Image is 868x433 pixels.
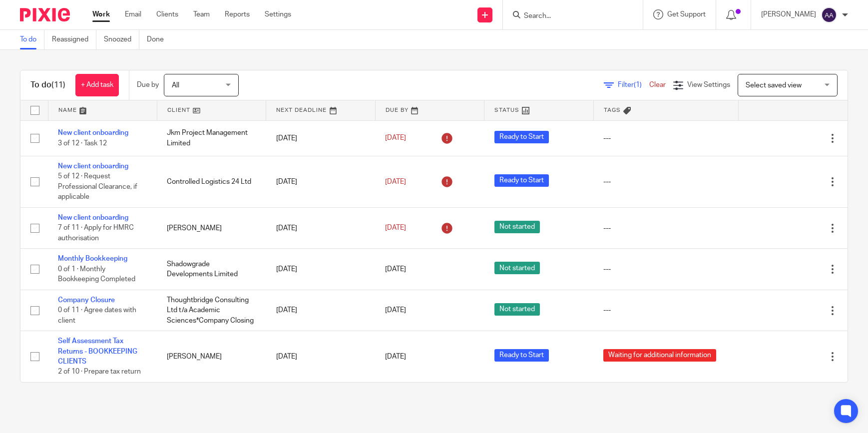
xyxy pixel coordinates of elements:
td: [DATE] [266,331,375,383]
a: Work [92,9,110,19]
a: Email [125,9,141,19]
td: [PERSON_NAME] [157,331,266,383]
a: New client onboarding [58,214,128,221]
span: Not started [494,303,540,316]
img: svg%3E [821,7,837,23]
a: Reassigned [52,30,96,49]
span: Ready to Start [494,174,549,187]
a: + Add task [75,74,119,96]
span: 0 of 11 · Agree dates with client [58,307,136,324]
img: Pixie [20,8,70,21]
span: 3 of 12 · Task 12 [58,140,107,147]
div: --- [603,133,728,143]
a: New client onboarding [58,163,128,170]
div: --- [603,264,728,274]
h1: To do [30,80,65,90]
a: Settings [265,9,291,19]
td: [PERSON_NAME] [157,207,266,248]
span: [DATE] [385,307,406,314]
span: 5 of 12 · Request Professional Clearance, if applicable [58,173,137,201]
span: [DATE] [385,266,406,273]
div: --- [603,177,728,187]
div: --- [603,305,728,315]
span: Ready to Start [494,131,549,143]
input: Search [523,12,613,21]
div: --- [603,223,728,233]
p: [PERSON_NAME] [761,9,816,19]
td: [DATE] [266,290,375,331]
td: Thoughtbridge Consulting Ltd t/a Academic Sciences*Company Closing [157,290,266,331]
span: [DATE] [385,178,406,185]
a: Clear [649,81,666,88]
td: [DATE] [266,120,375,156]
span: View Settings [687,81,730,88]
td: Shadowgrade Developments Limited [157,249,266,290]
td: [DATE] [266,207,375,248]
span: Ready to Start [494,349,549,362]
td: Controlled Logistics 24 Ltd [157,156,266,207]
span: [DATE] [385,225,406,232]
span: Filter [618,81,649,88]
span: Not started [494,221,540,233]
span: [DATE] [385,135,406,142]
a: Team [193,9,210,19]
span: 2 of 10 · Prepare tax return [58,369,141,376]
span: Get Support [667,11,706,18]
span: [DATE] [385,353,406,360]
td: Jkm Project Management Limited [157,120,266,156]
a: Clients [156,9,178,19]
span: (11) [51,81,65,89]
a: To do [20,30,44,49]
a: Snoozed [104,30,139,49]
span: (1) [634,81,642,88]
span: Tags [604,107,621,113]
p: Due by [137,80,159,90]
span: All [172,82,179,89]
a: New client onboarding [58,129,128,136]
a: Done [147,30,171,49]
a: Self Assessment Tax Returns - BOOKKEEPING CLIENTS [58,338,137,365]
span: Not started [494,262,540,274]
a: Company Closure [58,297,115,304]
a: Reports [225,9,250,19]
span: Waiting for additional information [603,349,716,362]
span: 7 of 11 · Apply for HMRC authorisation [58,225,134,242]
a: Monthly Bookkeeping [58,255,127,262]
td: [DATE] [266,249,375,290]
span: 0 of 1 · Monthly Bookkeeping Completed [58,266,135,283]
span: Select saved view [746,82,802,89]
td: [DATE] [266,156,375,207]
